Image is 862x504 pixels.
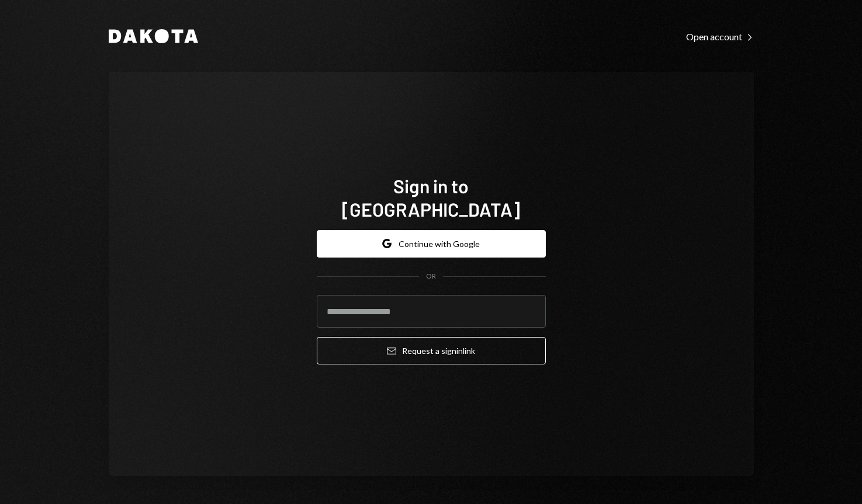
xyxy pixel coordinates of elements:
[317,230,546,258] button: Continue with Google
[426,272,436,281] div: OR
[686,30,754,43] a: Open account
[317,337,546,364] button: Request a signinlink
[317,174,546,221] h1: Sign in to [GEOGRAPHIC_DATA]
[686,31,754,43] div: Open account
